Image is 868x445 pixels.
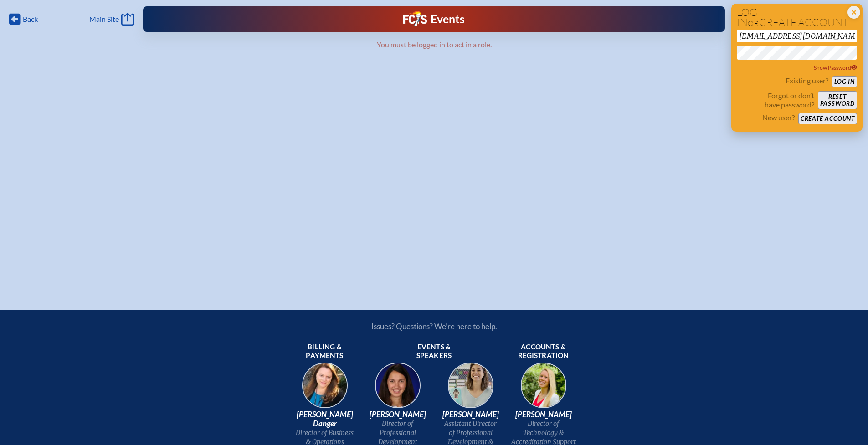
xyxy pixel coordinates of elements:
[832,76,857,87] button: Log in
[274,322,595,331] p: Issues? Questions? We’re here to help.
[23,15,38,24] span: Back
[292,343,358,361] span: Billing & payments
[511,410,576,419] span: [PERSON_NAME]
[369,360,427,418] img: 94e3d245-ca72-49ea-9844-ae84f6d33c0f
[194,40,675,49] p: You must be logged in to act in a role.
[403,11,427,26] img: Florida Council of Independent Schools
[814,64,858,71] span: Show Password
[818,91,857,109] button: Resetpassword
[511,343,576,361] span: Accounts & registration
[431,14,465,25] h1: Events
[292,410,358,428] span: [PERSON_NAME] Danger
[786,76,828,85] p: Existing user?
[762,113,795,122] p: New user?
[401,343,467,361] span: Events & speakers
[365,410,431,419] span: [PERSON_NAME]
[438,410,503,419] span: [PERSON_NAME]
[442,360,500,418] img: 545ba9c4-c691-43d5-86fb-b0a622cbeb82
[737,7,857,28] h1: Log in create account
[748,19,759,28] span: or
[296,360,354,418] img: 9c64f3fb-7776-47f4-83d7-46a341952595
[514,360,573,418] img: b1ee34a6-5a78-4519-85b2-7190c4823173
[89,13,134,26] a: Main Site
[403,11,465,27] a: FCIS LogoEvents
[737,30,857,42] input: Email
[89,15,119,24] span: Main Site
[303,11,565,27] div: FCIS Events — Future ready
[737,91,814,109] p: Forgot or don’t have password?
[798,113,857,124] button: Create account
